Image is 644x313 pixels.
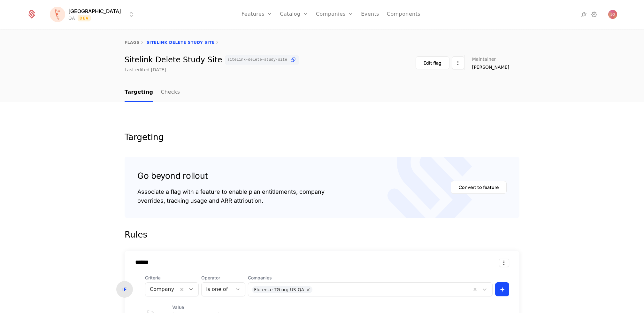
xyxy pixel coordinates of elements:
button: Open user button [608,10,617,19]
div: Go beyond rollout [137,169,325,182]
div: Florence TG org-US-QA [254,286,304,293]
nav: Main [125,83,519,102]
span: Operator [201,275,245,281]
button: Select action [452,56,464,69]
span: Value [172,304,220,310]
span: Maintainer [472,57,496,61]
div: Remove Florence TG org-US-QA [304,286,312,293]
span: Dev [78,15,91,21]
a: flags [125,40,140,45]
div: Associate a flag with a feature to enable plan entitlements, company overrides, tracking usage an... [137,187,325,205]
span: Companies [248,275,493,281]
img: Florence [50,7,65,22]
a: Settings [590,11,598,18]
img: Jelena Obradovic [608,10,617,19]
button: Select action [499,259,509,267]
a: Checks [161,83,180,102]
div: Rules [125,228,519,241]
div: Sitelink Delete Study Site [125,55,299,65]
span: sitelink-delete-study-site [227,58,287,62]
ul: Choose Sub Page [125,83,180,102]
div: Targeting [125,133,519,141]
button: Edit flag [416,56,449,69]
span: [GEOGRAPHIC_DATA] [68,7,121,15]
div: Edit flag [424,60,441,66]
span: Criteria [145,275,199,281]
button: Select environment [52,7,135,21]
a: Targeting [125,83,153,102]
button: + [495,282,509,296]
button: Convert to feature [451,181,507,194]
div: QA [68,15,75,21]
div: Last edited [DATE] [125,67,166,73]
span: [PERSON_NAME] [472,64,509,70]
div: IF [116,281,133,298]
a: Integrations [580,11,588,18]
